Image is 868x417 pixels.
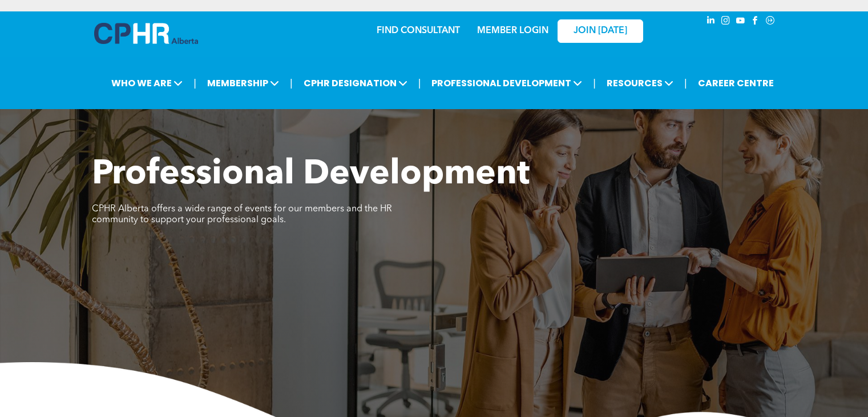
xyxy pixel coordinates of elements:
[720,14,732,30] a: instagram
[94,23,198,44] img: A blue and white logo for cp alberta
[92,205,392,224] span: CPHR Alberta offers a wide range of events for our members and the HR community to support your p...
[574,26,627,37] span: JOIN [DATE]
[749,14,762,30] a: facebook
[684,71,687,95] li: |
[300,73,411,94] span: CPHR DESIGNATION
[428,73,586,94] span: PROFESSIONAL DEVELOPMENT
[764,14,777,30] a: Social network
[204,73,282,94] span: MEMBERSHIP
[193,71,196,95] li: |
[290,71,293,95] li: |
[108,73,186,94] span: WHO WE ARE
[558,19,643,43] a: JOIN [DATE]
[92,158,530,192] span: Professional Development
[603,73,677,94] span: RESOURCES
[705,14,717,30] a: linkedin
[418,71,421,95] li: |
[695,73,777,94] a: CAREER CENTRE
[593,71,596,95] li: |
[377,26,460,35] a: FIND CONSULTANT
[734,14,747,30] a: youtube
[477,26,548,35] a: MEMBER LOGIN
